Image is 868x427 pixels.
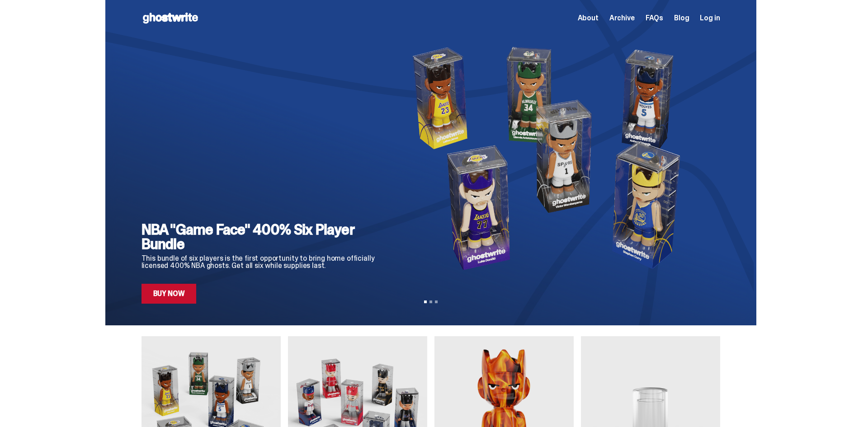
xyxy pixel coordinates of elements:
button: View slide 2 [429,300,432,303]
a: About [578,14,599,22]
p: This bundle of six players is the first opportunity to bring home officially licensed 400% NBA gh... [142,255,382,269]
button: View slide 1 [424,300,427,303]
button: View slide 3 [435,300,438,303]
a: FAQs [646,14,663,22]
a: Blog [674,14,689,22]
a: Log in [700,14,720,22]
a: Archive [609,14,635,22]
a: Buy Now [142,284,197,304]
img: NBA "Game Face" 400% Six Player Bundle [397,36,706,280]
h2: NBA "Game Face" 400% Six Player Bundle [142,222,382,251]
